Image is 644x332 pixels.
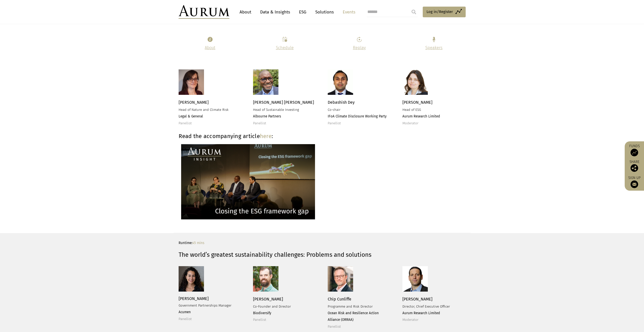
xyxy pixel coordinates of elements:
span: Director, Chief Executive Officer [402,305,450,309]
a: Log in/Register [423,7,466,17]
span: Head of Sustainable Investing [253,108,299,112]
img: Access Funds [631,149,638,156]
span: Co-Founder and Director [253,305,291,309]
span: [PERSON_NAME] [402,297,432,301]
span: Head of Nature and Climate Risk [179,108,229,112]
strong: Biodiversify [253,311,271,315]
span: 45 mins [192,241,204,245]
span: Moderator [402,121,418,125]
iframe: Closing the ESG framework gap [328,143,464,220]
span: Government Partnerships Manager [179,304,231,308]
div: Share [627,160,641,172]
a: Schedule [276,45,294,50]
a: Solutions [313,7,336,17]
span: [PERSON_NAME] [253,297,283,301]
strong: Read the accompanying article : [179,133,273,140]
a: ESG [296,7,309,17]
span: [PERSON_NAME] [402,100,432,105]
span: Log in/Register [427,9,453,15]
a: here [260,133,272,140]
a: Replay [353,45,366,50]
a: Sign up [627,176,641,188]
input: Submit [409,7,419,17]
span: Chip Cunliffe [328,297,351,301]
span: Programme and Risk Director [328,305,373,309]
span: [PERSON_NAME] [179,296,209,301]
span: Panellist [253,121,266,125]
span: Panellist [328,121,341,125]
span: Moderator [402,318,418,322]
span: Runtime: [179,241,204,245]
strong: The world’s greatest sustainability challenges: Problems and solutions [179,251,371,258]
span: Panellist [179,121,192,125]
strong: Legal & General [179,114,203,118]
span: [PERSON_NAME] [PERSON_NAME] [253,100,314,105]
a: About [205,45,215,50]
span: Co-chair [328,108,340,112]
img: Share this post [631,164,638,172]
span: [PERSON_NAME] [179,100,209,105]
a: About [237,7,254,17]
span: Panellist [179,317,192,321]
a: Events [340,7,355,17]
span: Panellist [328,325,341,329]
span: Panellist [253,318,266,322]
strong: IFoA Climate Disclosure Working Party [328,114,387,118]
img: Sign up to our newsletter [631,180,638,188]
span: Head of ESG [402,108,421,112]
a: Funds [627,144,641,156]
strong: Aurum Research Limited [402,114,440,118]
strong: Acumen [179,310,191,314]
strong: Aurum Research Limited [402,311,440,315]
img: Aurum [179,5,229,19]
strong: Ocean Risk and Resilience Action Alliance (ORRAA) [328,311,379,322]
a: Data & Insights [258,7,293,17]
strong: Albourne Partners [253,114,281,118]
span: Debashish Dey [328,100,355,105]
a: Speakers [425,45,443,50]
